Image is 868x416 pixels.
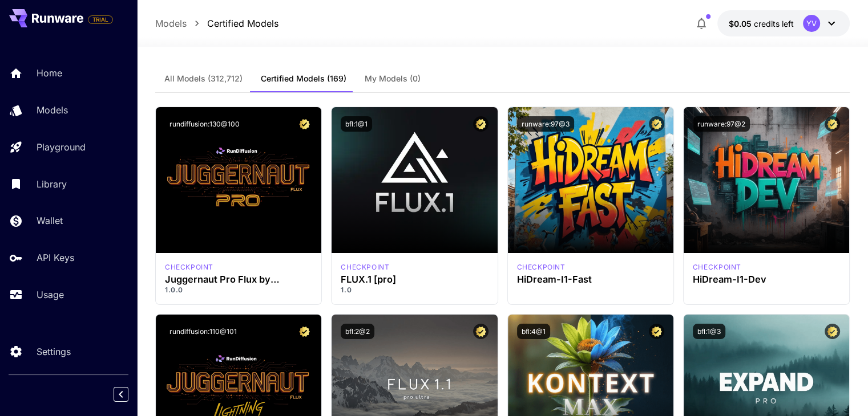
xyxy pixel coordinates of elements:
[341,262,389,272] div: fluxpro
[165,285,312,295] p: 1.0.0
[341,262,389,272] p: checkpoint
[649,116,664,132] button: Certified Model – Vetted for best performance and includes a commercial license.
[37,103,68,117] p: Models
[693,116,750,132] button: runware:97@2
[37,66,62,80] p: Home
[165,262,213,272] p: checkpoint
[37,214,63,227] p: Wallet
[297,116,312,132] button: Certified Model – Vetted for best performance and includes a commercial license.
[165,116,244,132] button: rundiffusion:130@100
[341,324,374,339] button: bfl:2@2
[341,285,488,295] p: 1.0
[517,262,566,272] p: checkpoint
[473,116,488,132] button: Certified Model – Vetted for best performance and includes a commercial license.
[297,324,312,339] button: Certified Model – Vetted for best performance and includes a commercial license.
[155,17,187,30] a: Models
[517,116,574,132] button: runware:97@3
[517,262,566,272] div: HiDream Fast
[717,10,850,36] button: $0.05YV
[37,140,86,154] p: Playground
[473,324,488,339] button: Certified Model – Vetted for best performance and includes a commercial license.
[365,74,421,84] span: My Models (0)
[517,274,664,285] h3: HiDream-I1-Fast
[88,13,113,26] span: Add your payment card to enable full platform functionality.
[165,262,213,272] div: FLUX.1 D
[825,324,840,339] button: Certified Model – Vetted for best performance and includes a commercial license.
[88,15,112,24] span: TRIAL
[165,274,312,285] h3: Juggernaut Pro Flux by RunDiffusion
[341,274,488,285] h3: FLUX.1 [pro]
[155,17,278,30] nav: breadcrumb
[803,15,820,32] div: YV
[37,177,67,191] p: Library
[693,274,840,285] h3: HiDream-I1-Dev
[729,19,754,28] span: $0.05
[693,324,725,339] button: bfl:1@3
[164,74,243,84] span: All Models (312,712)
[693,262,741,272] p: checkpoint
[207,17,278,30] a: Certified Models
[649,324,664,339] button: Certified Model – Vetted for best performance and includes a commercial license.
[729,18,794,30] div: $0.05
[517,324,550,339] button: bfl:4@1
[261,74,346,84] span: Certified Models (169)
[114,387,128,402] button: Collapse sidebar
[341,116,372,132] button: bfl:1@1
[754,19,794,28] span: credits left
[37,288,64,301] p: Usage
[825,116,840,132] button: Certified Model – Vetted for best performance and includes a commercial license.
[122,384,137,405] div: Collapse sidebar
[37,251,74,264] p: API Keys
[165,324,241,339] button: rundiffusion:110@101
[37,345,71,358] p: Settings
[693,262,741,272] div: HiDream Dev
